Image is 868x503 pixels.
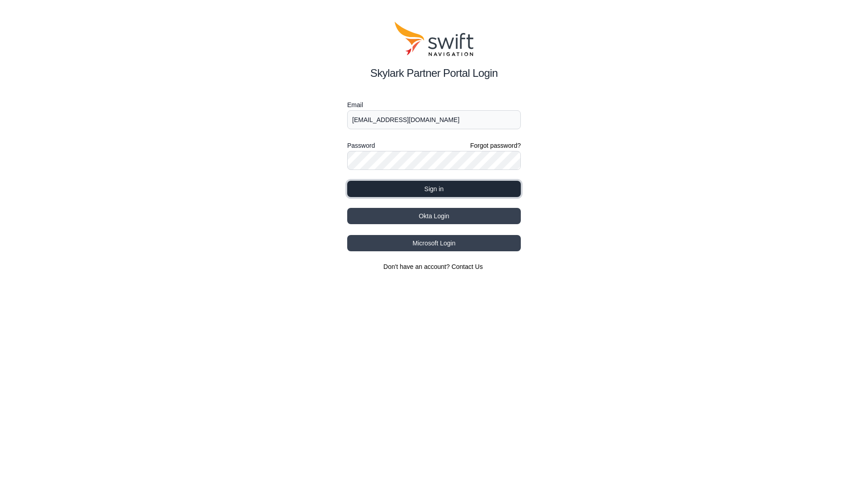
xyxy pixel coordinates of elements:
[470,141,521,150] a: Forgot password?
[347,181,521,197] button: Sign in
[347,262,521,271] section: Don't have an account?
[347,99,521,110] label: Email
[347,208,521,224] button: Okta Login
[452,263,483,270] a: Contact Us
[347,235,521,251] button: Microsoft Login
[347,65,521,81] h2: Skylark Partner Portal Login
[347,140,375,151] label: Password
